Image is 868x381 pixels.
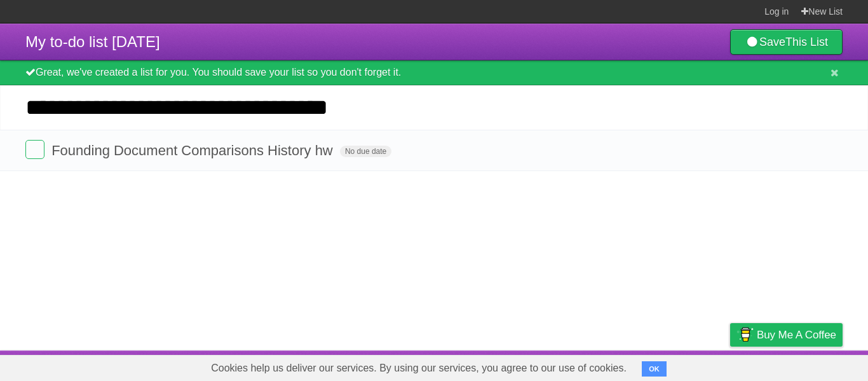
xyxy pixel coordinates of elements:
[25,33,160,50] span: My to-do list [DATE]
[670,354,698,378] a: Terms
[730,29,843,55] a: SaveThis List
[730,323,843,347] a: Buy me a coffee
[642,361,667,377] button: OK
[736,324,754,345] img: Buy me a coffee
[198,356,639,381] span: Cookies help us deliver our services. By using our services, you agree to our use of cookies.
[561,354,588,378] a: About
[25,140,44,159] label: Done
[785,36,828,48] b: This List
[714,354,747,378] a: Privacy
[603,354,654,378] a: Developers
[51,142,336,158] span: Founding Document Comparisons History hw
[757,324,836,346] span: Buy me a coffee
[763,354,843,378] a: Suggest a feature
[340,146,391,157] span: No due date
